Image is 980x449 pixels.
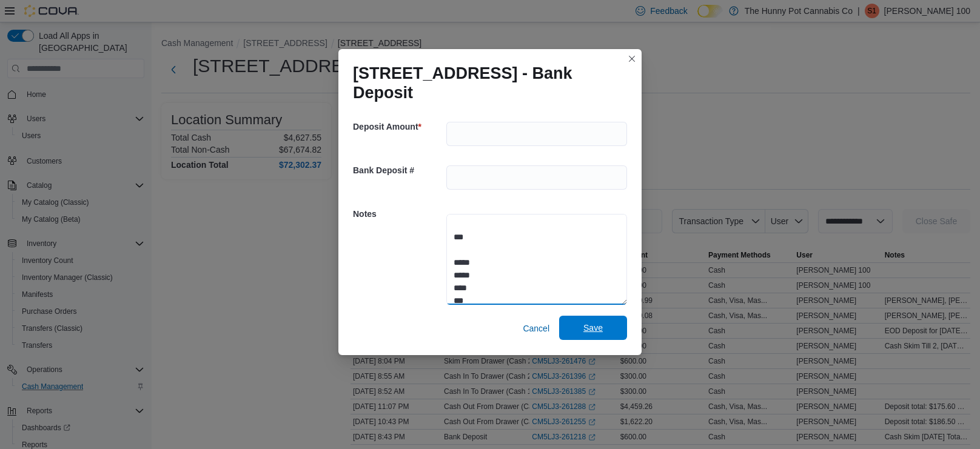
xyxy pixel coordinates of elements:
[559,316,627,340] button: Save
[518,316,554,341] button: Cancel
[353,64,617,102] h1: [STREET_ADDRESS] - Bank Deposit
[353,202,444,226] h5: Notes
[353,158,444,182] h5: Bank Deposit #
[625,52,639,66] button: Closes this modal window
[353,115,444,139] h5: Deposit Amount
[523,322,549,334] span: Cancel
[583,322,603,334] span: Save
